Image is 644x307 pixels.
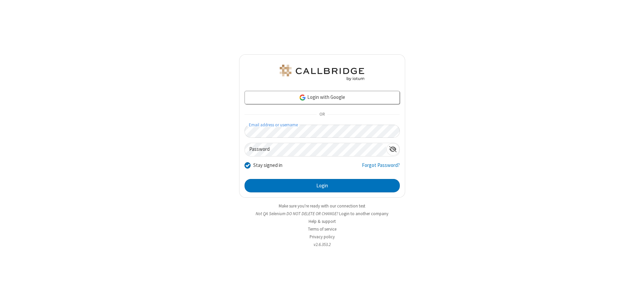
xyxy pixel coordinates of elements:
a: Help & support [309,219,336,224]
a: Terms of service [308,226,336,232]
img: google-icon.png [299,94,306,101]
li: Not QA Selenium DO NOT DELETE OR CHANGE? [239,210,405,217]
div: Show password [386,143,399,156]
label: Stay signed in [253,162,282,169]
button: Login [245,179,400,192]
button: Login to another company [339,210,388,217]
input: Password [245,143,386,156]
a: Login with Google [245,91,400,104]
a: Make sure you're ready with our connection test [279,203,365,209]
span: OR [317,110,327,119]
a: Forgot Password? [362,162,400,174]
li: v2.6.353.2 [239,241,405,248]
input: Email address or username [245,125,400,138]
img: QA Selenium DO NOT DELETE OR CHANGE [278,65,366,81]
a: Privacy policy [310,234,335,240]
